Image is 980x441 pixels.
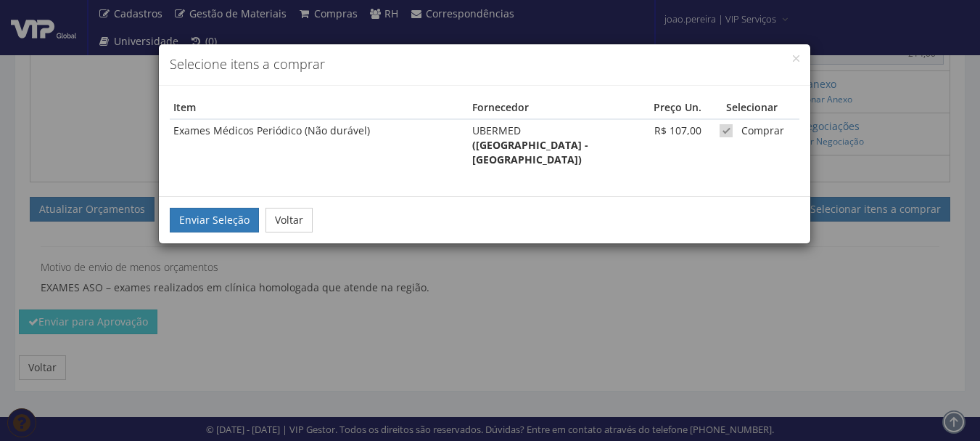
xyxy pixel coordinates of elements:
[170,208,259,232] button: Enviar Seleção
[469,119,626,171] td: UBERMED
[469,97,626,119] th: Fornecedor
[265,208,313,232] button: Voltar
[170,119,469,171] td: Exames Médicos Periódico (Não durável)
[170,97,469,119] th: Item
[626,97,705,119] th: Preço Un.
[626,119,705,171] td: R$ 107,00
[472,138,588,166] strong: ([GEOGRAPHIC_DATA] - [GEOGRAPHIC_DATA])
[720,124,784,138] label: Comprar
[793,55,799,62] button: Close
[705,97,799,119] th: Selecionar
[170,55,799,74] h4: Selecione itens a comprar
